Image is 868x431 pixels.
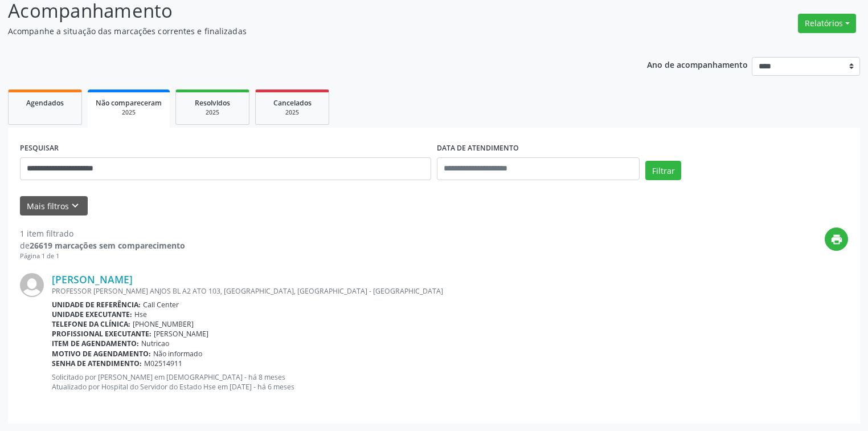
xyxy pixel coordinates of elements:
[143,300,179,310] span: Call Center
[20,251,185,261] div: Página 1 de 1
[184,108,241,117] div: 2025
[52,286,848,296] div: PROFESSOR [PERSON_NAME] ANJOS BL A2 ATO 103, [GEOGRAPHIC_DATA], [GEOGRAPHIC_DATA] - [GEOGRAPHIC_D...
[52,339,139,348] b: Item de agendamento:
[20,140,59,157] label: PESQUISAR
[645,161,681,180] button: Filtrar
[798,14,856,33] button: Relatórios
[96,108,162,117] div: 2025
[8,25,604,37] p: Acompanhe a situação das marcações correntes e finalizadas
[52,273,133,286] a: [PERSON_NAME]
[30,240,185,251] strong: 26619 marcações sem comparecimento
[437,140,519,157] label: DATA DE ATENDIMENTO
[153,349,202,359] span: Não informado
[52,300,141,310] b: Unidade de referência:
[141,339,169,348] span: Nutricao
[69,200,81,212] i: keyboard_arrow_down
[96,98,162,108] span: Não compareceram
[195,98,230,108] span: Resolvidos
[825,227,848,251] button: print
[52,310,132,319] b: Unidade executante:
[20,196,88,216] button: Mais filtroskeyboard_arrow_down
[26,98,64,108] span: Agendados
[273,98,312,108] span: Cancelados
[20,227,185,239] div: 1 item filtrado
[52,329,152,339] b: Profissional executante:
[52,319,130,329] b: Telefone da clínica:
[52,372,848,392] p: Solicitado por [PERSON_NAME] em [DEMOGRAPHIC_DATA] - há 8 meses Atualizado por Hospital do Servid...
[154,329,208,339] span: [PERSON_NAME]
[52,349,151,359] b: Motivo de agendamento:
[830,233,843,246] i: print
[647,57,748,71] p: Ano de acompanhamento
[264,108,321,117] div: 2025
[133,319,194,329] span: [PHONE_NUMBER]
[20,239,185,251] div: de
[144,359,182,368] span: M02514911
[52,359,142,368] b: Senha de atendimento:
[20,273,44,297] img: img
[134,310,147,319] span: Hse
